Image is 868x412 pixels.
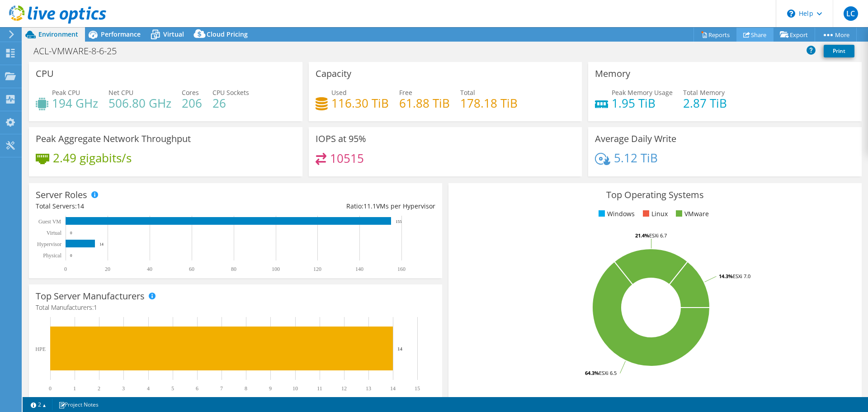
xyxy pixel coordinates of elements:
[236,201,435,211] div: Ratio: VMs per Hypervisor
[683,88,725,97] span: Total Memory
[595,69,630,79] h3: Memory
[313,266,321,272] text: 120
[635,232,649,239] tspan: 21.4%
[341,385,347,392] text: 12
[773,28,815,42] a: Export
[683,98,727,108] h4: 2.87 TiB
[77,202,84,210] span: 14
[52,98,98,108] h4: 194 GHz
[595,134,676,144] h3: Average Daily Write
[47,230,62,236] text: Virtual
[163,30,184,38] span: Virtual
[108,98,171,108] h4: 506.80 GHz
[363,202,376,210] span: 11.1
[614,153,658,163] h4: 5.12 TiB
[37,241,61,247] text: Hypervisor
[101,30,141,38] span: Performance
[98,385,100,392] text: 2
[73,385,76,392] text: 1
[585,369,599,376] tspan: 64.3%
[35,346,46,352] text: HPE
[674,209,709,219] li: VMware
[105,266,110,272] text: 20
[272,266,280,272] text: 100
[355,266,363,272] text: 140
[596,209,635,219] li: Windows
[649,232,667,239] tspan: ESXi 6.7
[455,190,855,200] h3: Top Operating Systems
[70,253,72,258] text: 0
[397,266,406,272] text: 160
[787,9,795,18] svg: \n
[189,266,194,272] text: 60
[182,98,202,108] h4: 206
[399,98,450,108] h4: 61.88 TiB
[460,98,518,108] h4: 178.18 TiB
[122,385,125,392] text: 3
[64,266,67,272] text: 0
[36,134,191,144] h3: Peak Aggregate Network Throughput
[220,385,223,392] text: 7
[53,153,132,163] h4: 2.49 gigabits/s
[207,30,248,38] span: Cloud Pricing
[196,385,198,392] text: 6
[245,385,247,392] text: 8
[460,88,475,97] span: Total
[24,399,52,410] a: 2
[736,28,774,42] a: Share
[231,266,236,272] text: 80
[317,385,322,392] text: 11
[99,242,104,246] text: 14
[36,291,145,301] h3: Top Server Manufacturers
[390,385,396,392] text: 14
[844,6,858,21] span: LC
[52,399,105,410] a: Project Notes
[366,385,371,392] text: 13
[316,69,351,79] h3: Capacity
[36,190,87,200] h3: Server Roles
[70,231,72,235] text: 0
[49,385,52,392] text: 0
[52,88,80,97] span: Peak CPU
[212,98,249,108] h4: 26
[94,303,97,312] span: 1
[147,266,152,272] text: 40
[415,385,420,392] text: 15
[815,28,857,42] a: More
[599,369,617,376] tspan: ESXi 6.5
[316,134,366,144] h3: IOPS at 95%
[612,88,673,97] span: Peak Memory Usage
[331,98,389,108] h4: 116.30 TiB
[292,385,298,392] text: 10
[331,88,347,97] span: Used
[733,273,750,279] tspan: ESXi 7.0
[36,303,435,313] h4: Total Manufacturers:
[108,88,133,97] span: Net CPU
[719,273,733,279] tspan: 14.3%
[29,46,131,56] h1: ACL-VMWARE-8-6-25
[36,201,236,211] div: Total Servers:
[399,88,412,97] span: Free
[38,218,61,225] text: Guest VM
[269,385,272,392] text: 9
[330,153,364,163] h4: 10515
[824,45,854,57] a: Print
[612,98,673,108] h4: 1.95 TiB
[38,30,78,38] span: Environment
[693,28,737,42] a: Reports
[397,346,403,351] text: 14
[396,219,402,224] text: 155
[212,88,249,97] span: CPU Sockets
[182,88,199,97] span: Cores
[171,385,174,392] text: 5
[36,69,54,79] h3: CPU
[147,385,150,392] text: 4
[641,209,668,219] li: Linux
[43,252,61,259] text: Physical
